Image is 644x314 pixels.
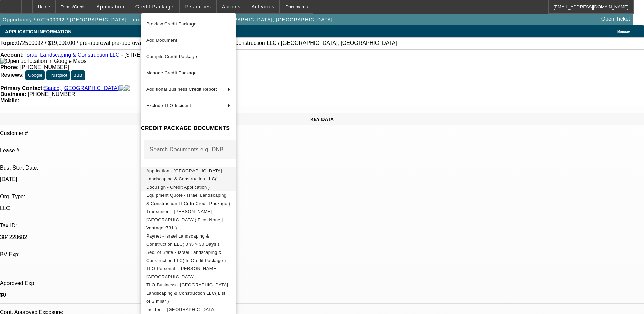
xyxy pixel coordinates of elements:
[146,70,197,75] span: Manage Credit Package
[146,282,228,304] span: TLO Business - [GEOGRAPHIC_DATA] Landscaping & Construction LLC( List of Similar )
[146,193,231,206] span: Equipment Quote - Israel Landscaping & Construction LLC( In Credit Package )
[141,248,236,265] button: Sec. of State - Israel Landscaping & Construction LLC( In Credit Package )
[146,21,197,27] span: Preview Credit Package
[146,87,217,92] span: Additional Business Credit Report
[141,124,236,133] h4: CREDIT PACKAGE DOCUMENTS
[141,167,236,191] button: Application - Israel Landscaping & Construction LLC( Docusign - Credit Application )
[146,233,219,247] span: Paynet - Israel Landscaping & Construction LLC( 0 % > 30 Days )
[146,266,218,279] span: TLO Personal - [PERSON_NAME][GEOGRAPHIC_DATA]
[146,168,222,190] span: Application - [GEOGRAPHIC_DATA] Landscaping & Construction LLC( Docusign - Credit Application )
[141,208,236,232] button: Transunion - Manzo, Israel( Fico: None | Vantage :731 )
[146,38,177,43] span: Add Document
[146,250,226,263] span: Sec. of State - Israel Landscaping & Construction LLC( In Credit Package )
[146,54,197,59] span: Compile Credit Package
[141,232,236,248] button: Paynet - Israel Landscaping & Construction LLC( 0 % > 30 Days )
[141,265,236,281] button: TLO Personal - Manzo, Israel
[150,146,224,152] mat-label: Search Documents e.g. DNB
[146,209,223,230] span: Transunion - [PERSON_NAME][GEOGRAPHIC_DATA]( Fico: None | Vantage :731 )
[141,191,236,208] button: Equipment Quote - Israel Landscaping & Construction LLC( In Credit Package )
[146,103,191,108] span: Exclude TLO Incident
[141,281,236,306] button: TLO Business - Israel Landscaping & Construction LLC( List of Similar )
